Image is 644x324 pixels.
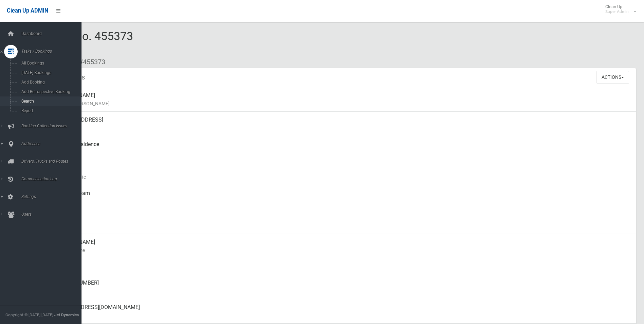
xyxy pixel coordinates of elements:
[19,212,87,217] span: Users
[19,31,87,36] span: Dashboard
[54,234,630,258] div: [PERSON_NAME]
[54,148,630,157] small: Pickup Point
[19,49,87,54] span: Tasks / Bookings
[54,197,630,205] small: Collected At
[54,124,630,132] small: Address
[19,80,81,85] span: Add Booking
[19,124,87,128] span: Booking Collection Issues
[54,210,630,234] div: [DATE]
[19,177,87,181] span: Communication Log
[19,108,81,113] span: Report
[54,299,630,324] div: [EMAIL_ADDRESS][DOMAIN_NAME]
[54,275,630,299] div: [PHONE_NUMBER]
[54,100,630,108] small: Name of [PERSON_NAME]
[596,71,629,84] button: Actions
[19,159,87,164] span: Drivers, Trucks and Routes
[54,222,630,230] small: Zone
[5,312,53,317] span: Copyright © [DATE]-[DATE]
[54,173,630,181] small: Collection Date
[602,4,636,14] span: Clean Up
[19,141,87,146] span: Addresses
[30,29,133,56] span: Booking No. 455373
[19,99,81,104] span: Search
[7,7,48,14] span: Clean Up ADMIN
[54,112,630,136] div: [STREET_ADDRESS]
[19,61,81,66] span: All Bookings
[19,194,87,199] span: Settings
[54,185,630,210] div: [DATE] 6:24am
[605,9,629,14] small: Super Admin
[54,161,630,185] div: [DATE]
[54,263,630,271] small: Mobile
[54,87,630,112] div: [PERSON_NAME]
[74,56,105,68] li: #455373
[54,246,630,254] small: Contact Name
[19,89,81,94] span: Add Retrospective Booking
[54,287,630,295] small: Landline
[54,136,630,161] div: Front of Residence
[30,299,636,324] a: [EMAIL_ADDRESS][DOMAIN_NAME]Email
[19,70,81,75] span: [DATE] Bookings
[54,311,630,320] small: Email
[54,312,79,317] strong: Jet Dynamics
